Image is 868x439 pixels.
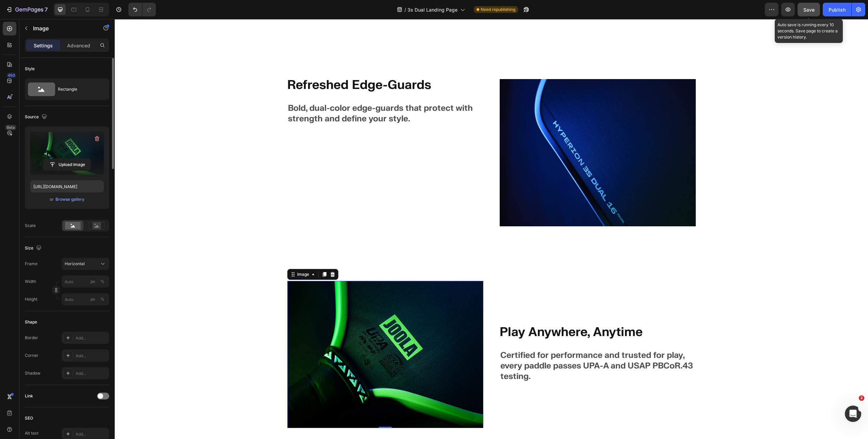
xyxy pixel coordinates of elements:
[34,42,53,49] p: Settings
[6,73,16,78] div: 450
[25,261,37,267] label: Frame
[25,223,36,229] div: Scale
[481,6,515,13] span: Need republishing
[100,278,105,285] div: %
[25,415,33,421] div: SEO
[173,84,368,105] p: Bold, dual-color edge-guards that protect with strength and define your style.
[25,335,38,341] div: Border
[173,262,369,409] img: gempages_533118176372720398-294b18d5-7a7d-4ce1-855a-2e37a61133ea.png
[76,335,108,341] div: Add...
[798,3,820,16] button: Save
[173,60,369,78] h2: Refreshed Edge-Guards
[91,296,95,302] div: px
[45,5,48,14] p: 7
[25,66,35,72] div: Style
[407,6,457,13] span: 3s Dual Landing Page
[404,6,406,13] span: /
[25,112,48,122] div: Source
[385,60,581,207] img: gempages_533118176372720398-d1326e41-12c0-4209-9760-679c28adb3ee.png
[823,3,851,16] button: Publish
[55,196,84,202] div: Browse gallery
[25,278,36,285] label: Width
[89,295,97,303] button: %
[65,261,85,267] span: Horizontal
[76,353,108,359] div: Add...
[25,370,41,376] div: Shadow
[3,3,51,16] button: 7
[62,275,109,288] input: px%
[43,158,91,171] button: Upload Image
[62,258,109,270] button: Horizontal
[67,42,90,49] p: Advanced
[845,406,861,422] iframe: Intercom live chat
[803,7,815,13] span: Save
[25,296,37,302] label: Height
[859,395,864,401] span: 2
[25,352,38,359] div: Corner
[76,431,108,437] div: Add...
[89,277,97,286] button: %
[62,293,109,305] input: px%
[829,6,846,13] div: Publish
[5,125,16,130] div: Beta
[58,81,99,97] div: Rectangle
[98,295,107,303] button: px
[181,252,196,258] div: Image
[25,393,33,399] div: Link
[25,244,43,253] div: Size
[386,331,580,363] p: Certified for performance and trusted for play, every paddle passes UPA-A and USAP PBCoR.43 testing.
[25,319,37,325] div: Shape
[55,196,85,203] button: Browse gallery
[115,19,868,439] iframe: Design area
[76,370,108,377] div: Add...
[98,277,107,286] button: px
[128,3,156,16] div: Undo/Redo
[91,278,95,285] div: px
[33,24,91,32] p: Image
[385,307,581,319] p: Play Anywhere, Anytime
[100,296,105,302] div: %
[25,430,38,436] div: Alt text
[50,195,54,203] span: or
[30,180,104,193] input: https://example.com/image.jpg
